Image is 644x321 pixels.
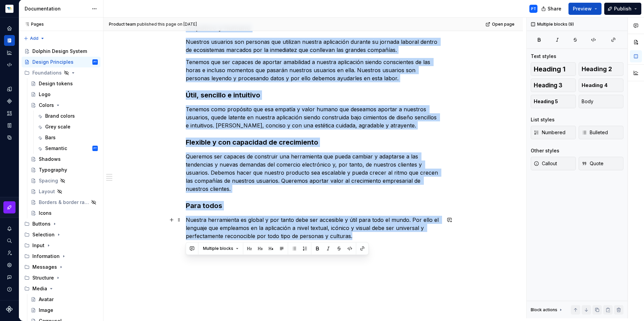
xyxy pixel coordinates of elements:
[32,285,47,292] div: Media
[531,305,563,315] div: Block actions
[582,66,612,72] span: Heading 2
[582,98,593,105] span: Body
[531,116,555,123] div: List styles
[28,208,100,218] a: Icons
[582,160,604,167] span: Quote
[573,5,592,12] span: Preview
[4,23,15,34] a: Home
[28,197,100,208] a: Borders & border radius
[22,218,100,229] div: Buttons
[28,89,100,100] a: Logo
[186,91,260,99] strong: Útil, sencillo e intuitivo
[186,58,441,82] p: Tenemos que ser capaces de aportar amabilidad a nuestra aplicación siendo conscientes de las hora...
[186,38,441,54] p: Nuestros usuarios son personas que utilizan nuestra aplicación durante su jornada laboral dentro ...
[28,165,100,175] a: Typography
[32,59,74,65] div: Design Principles
[5,5,13,13] img: d2ecb461-6a4b-4bd5-a5e7-8e16164cca3e.png
[30,36,38,41] span: Add
[109,22,136,27] span: Product team
[22,46,100,57] a: Dolphin Design System
[22,34,47,43] button: Add
[94,145,97,152] div: PT
[28,100,100,111] a: Colors
[39,210,52,216] div: Icons
[39,188,55,195] div: Layout
[579,79,624,92] button: Heading 4
[4,120,15,131] a: Storybook stories
[28,154,100,165] a: Shadows
[39,167,67,173] div: Typography
[531,62,576,76] button: Heading 1
[4,84,15,94] a: Design tokens
[32,264,57,270] div: Messages
[6,306,13,313] svg: Supernova Logo
[534,66,565,72] span: Heading 1
[531,147,559,154] div: Other styles
[22,229,100,240] div: Selection
[39,156,61,163] div: Shadows
[39,80,73,87] div: Design tokens
[614,5,632,12] span: Publish
[4,35,15,46] div: Documentation
[22,57,100,67] a: Design PrinciplesPT
[531,157,576,170] button: Callout
[34,132,100,143] a: Bars
[582,129,608,136] span: Bulleted
[4,59,15,70] a: Code automation
[22,22,44,27] div: Pages
[4,247,15,258] a: Invite team
[22,272,100,283] div: Structure
[34,111,100,121] a: Brand colors
[34,121,100,132] a: Grey scale
[22,240,100,251] div: Input
[186,202,222,210] strong: Para todos
[484,20,518,29] a: Open page
[39,102,54,109] div: Colors
[534,82,562,89] span: Heading 3
[45,123,70,130] div: Grey scale
[32,274,54,281] div: Structure
[4,96,15,107] a: Components
[32,242,45,249] div: Input
[22,251,100,262] div: Information
[579,95,624,108] button: Body
[22,67,100,78] div: Foundations
[4,108,15,119] a: Assets
[579,126,624,139] button: Bulleted
[4,223,15,234] button: Notifications
[534,129,565,136] span: Numbered
[4,235,15,246] button: Search ⌘K
[492,22,515,27] span: Open page
[4,47,15,58] a: Analytics
[34,143,100,154] a: SemanticPT
[531,126,576,139] button: Numbered
[32,69,62,76] div: Foundations
[4,132,15,143] div: Data sources
[579,157,624,170] button: Quote
[582,82,608,89] span: Heading 4
[39,199,89,206] div: Borders & border radius
[45,113,75,119] div: Brand colors
[39,296,54,303] div: Avatar
[531,79,576,92] button: Heading 3
[28,186,100,197] a: Layout
[186,152,441,193] p: Queremos ser capaces de construir una herramienta que pueda cambiar y adaptarse a las tendencias ...
[534,98,558,105] span: Heading 5
[28,305,100,316] a: Image
[548,5,561,12] span: Share
[28,294,100,305] a: Avatar
[4,260,15,270] a: Settings
[534,160,557,167] span: Callout
[531,6,536,11] div: PT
